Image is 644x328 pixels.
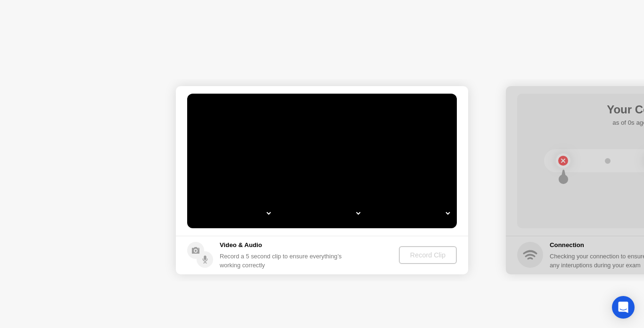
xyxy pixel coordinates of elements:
[220,240,346,250] h5: Video & Audio
[281,204,362,223] select: Available speakers
[399,246,457,264] button: Record Clip
[220,252,346,270] div: Record a 5 second clip to ensure everything’s working correctly
[612,296,635,319] div: Open Intercom Messenger
[403,251,453,259] div: Record Clip
[192,204,272,223] select: Available cameras
[371,204,452,223] select: Available microphones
